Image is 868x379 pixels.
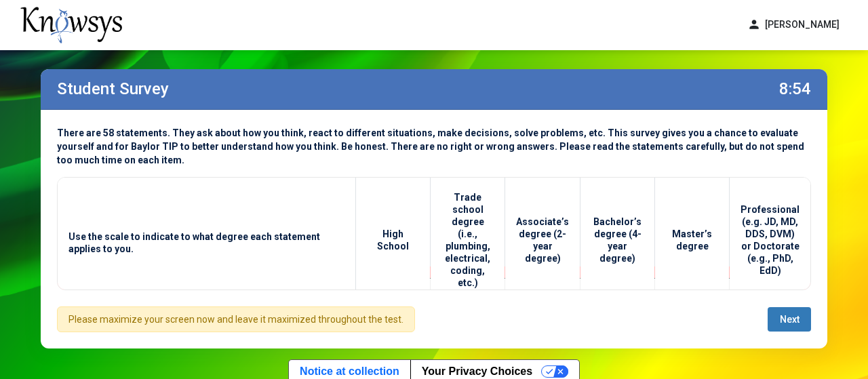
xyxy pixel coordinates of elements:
span: There are 58 statements. They ask about how you think, react to different situations, make decisi... [57,127,804,165]
th: Bachelor’s degree (4-year degree) [580,178,655,303]
button: Next [768,307,811,332]
button: person[PERSON_NAME] [739,14,848,36]
span: person [747,18,761,32]
th: Associate’s degree (2-year degree) [505,178,580,303]
span: Use the scale to indicate to what degree each statement applies to you. [68,231,344,255]
span: Next [780,314,800,325]
th: Trade school degree (i.e., plumbing, electrical, coding, etc.) [431,178,505,303]
img: knowsys-logo.png [20,7,122,43]
label: Student Survey [57,79,169,98]
th: Master’s degree [655,178,730,303]
label: 8:54 [779,79,811,98]
div: Please maximize your screen now and leave it maximized throughout the test. [57,306,415,332]
th: High School [356,178,431,303]
th: Professional (e.g. JD, MD, DDS, DVM) or Doctorate (e.g., PhD, EdD) [730,178,811,303]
